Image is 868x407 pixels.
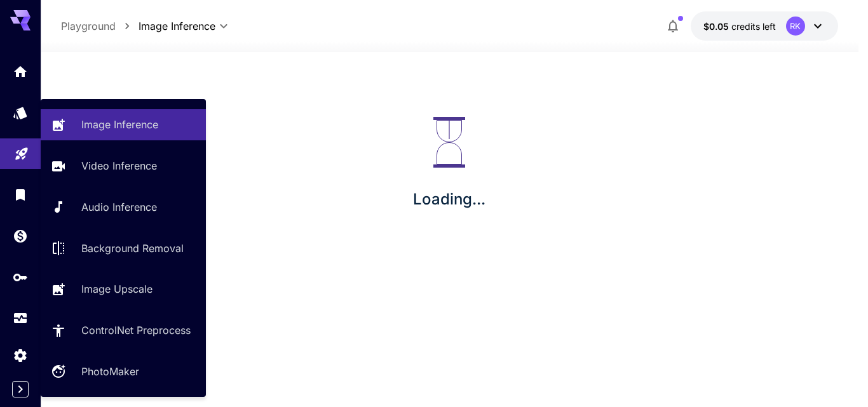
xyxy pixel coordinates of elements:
a: PhotoMaker [41,356,206,387]
div: Usage [13,310,28,326]
p: Audio Inference [81,199,157,215]
a: Video Inference [41,150,206,182]
div: Library [13,187,28,203]
p: Video Inference [81,158,157,173]
div: Wallet [13,228,28,244]
div: Home [13,63,28,79]
div: Settings [13,347,28,363]
a: Image Inference [41,109,206,140]
a: Audio Inference [41,192,206,223]
a: Background Removal [41,232,206,264]
div: API Keys [13,269,28,285]
p: Image Upscale [81,281,153,297]
p: Background Removal [81,241,184,256]
div: Models [13,105,28,121]
nav: breadcrumb [61,18,139,34]
p: PhotoMaker [81,364,139,379]
button: $0.05 [691,11,838,41]
p: ControlNet Preprocess [81,323,191,338]
a: ControlNet Preprocess [41,315,206,346]
button: Expand sidebar [12,381,29,397]
div: Playground [14,142,29,157]
span: credits left [731,21,776,32]
p: Playground [61,18,116,34]
p: Loading... [413,188,485,211]
div: $0.05 [703,20,776,33]
div: RK [786,17,805,36]
span: Image Inference [139,18,215,34]
span: $0.05 [703,21,731,32]
a: Image Upscale [41,274,206,305]
p: Image Inference [81,117,158,132]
